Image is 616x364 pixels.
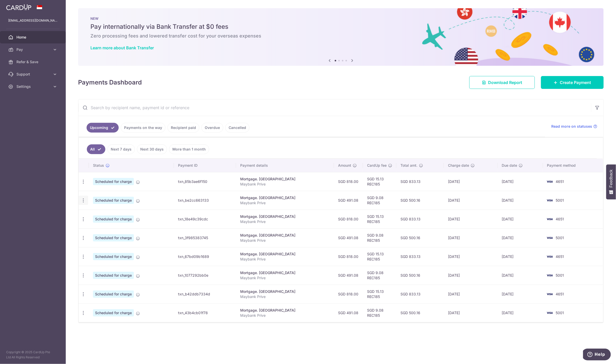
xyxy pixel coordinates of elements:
td: [DATE] [444,172,498,191]
span: Due date [502,163,517,168]
a: Next 7 days [107,144,135,154]
td: SGD 491.08 [334,228,363,247]
td: SGD 833.13 [396,247,444,266]
td: SGD 818.00 [334,172,363,191]
div: Mortgage. [GEOGRAPHIC_DATA] [240,214,330,219]
p: Maybank Prive [240,313,330,318]
span: 4651 [556,217,564,221]
td: [DATE] [498,266,543,285]
td: txn_be2cc663133 [174,191,236,210]
td: SGD 15.13 REC185 [363,172,396,191]
p: Maybank Prive [240,238,330,243]
span: Amount [338,163,351,168]
span: Scheduled for charge [93,291,134,298]
td: [DATE] [444,247,498,266]
span: Scheduled for charge [93,272,134,279]
div: Mortgage. [GEOGRAPHIC_DATA] [240,176,330,182]
div: Mortgage. [GEOGRAPHIC_DATA] [240,233,330,238]
td: SGD 491.08 [334,266,363,285]
p: Maybank Prive [240,294,330,299]
span: Refer & Save [16,59,50,64]
h5: Pay internationally via Bank Transfer at $0 fees [90,23,591,31]
iframe: Opens a widget where you can find more information [583,349,611,361]
span: Read more on statuses [551,124,592,129]
p: Maybank Prive [240,200,330,206]
img: Bank Card [545,179,555,185]
th: Payment method [543,159,603,172]
td: txn_3f985383745 [174,228,236,247]
a: Cancelled [225,123,249,133]
div: Mortgage. [GEOGRAPHIC_DATA] [240,251,330,257]
td: SGD 818.00 [334,285,363,303]
a: Next 30 days [137,144,167,154]
td: SGD 9.08 REC185 [363,228,396,247]
a: Read more on statuses [551,124,597,129]
img: Bank Card [545,216,555,222]
td: [DATE] [498,210,543,228]
td: [DATE] [444,210,498,228]
td: [DATE] [498,285,543,303]
span: Status [93,163,104,168]
td: SGD 15.13 REC185 [363,210,396,228]
td: txn_85b3ae6f150 [174,172,236,191]
span: Settings [16,84,50,89]
img: CardUp [6,4,31,10]
td: SGD 818.00 [334,247,363,266]
a: All [87,144,105,154]
a: Create Payment [541,76,604,89]
span: Scheduled for charge [93,178,134,185]
td: SGD 15.13 REC185 [363,247,396,266]
a: Upcoming [87,123,119,133]
img: Bank Card [545,272,555,278]
span: 5001 [556,236,564,240]
td: SGD 500.16 [396,266,444,285]
p: [EMAIL_ADDRESS][DOMAIN_NAME] [8,18,58,23]
span: Home [16,35,50,40]
td: [DATE] [444,266,498,285]
a: Payments on the way [121,123,165,133]
span: Support [16,72,50,77]
td: SGD 833.13 [396,285,444,303]
span: Scheduled for charge [93,253,134,260]
p: Maybank Prive [240,219,330,224]
span: Total amt. [400,163,417,168]
td: SGD 833.13 [396,172,444,191]
img: Bank Card [545,291,555,297]
td: SGD 833.13 [396,210,444,228]
p: Maybank Prive [240,257,330,262]
span: 5001 [556,311,564,315]
p: Maybank Prive [240,275,330,281]
td: SGD 9.08 REC185 [363,266,396,285]
img: Bank Card [545,235,555,241]
td: SGD 500.16 [396,228,444,247]
td: [DATE] [444,191,498,210]
td: txn_18e49c39cdc [174,210,236,228]
h6: Zero processing fees and lowered transfer cost for your overseas expenses [90,33,591,39]
td: [DATE] [498,228,543,247]
td: [DATE] [498,191,543,210]
div: Mortgage. [GEOGRAPHIC_DATA] [240,195,330,200]
td: [DATE] [444,285,498,303]
span: Pay [16,47,50,52]
span: Create Payment [560,79,591,86]
div: Mortgage. [GEOGRAPHIC_DATA] [240,270,330,275]
td: [DATE] [444,303,498,322]
a: Overdue [201,123,223,133]
th: Payment details [236,159,334,172]
td: txn_1077292bb0e [174,266,236,285]
span: Scheduled for charge [93,216,134,223]
td: [DATE] [444,228,498,247]
td: txn_b42ddb7334d [174,285,236,303]
p: NEW [90,16,591,21]
span: Download Report [488,79,522,86]
td: SGD 818.00 [334,210,363,228]
div: Mortgage. [GEOGRAPHIC_DATA] [240,308,330,313]
td: [DATE] [498,247,543,266]
td: txn_67bd09b1689 [174,247,236,266]
button: Feedback - Show survey [606,164,616,199]
img: Bank Card [545,254,555,260]
img: Bank Card [545,197,555,203]
span: Scheduled for charge [93,309,134,316]
td: SGD 9.08 REC185 [363,303,396,322]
